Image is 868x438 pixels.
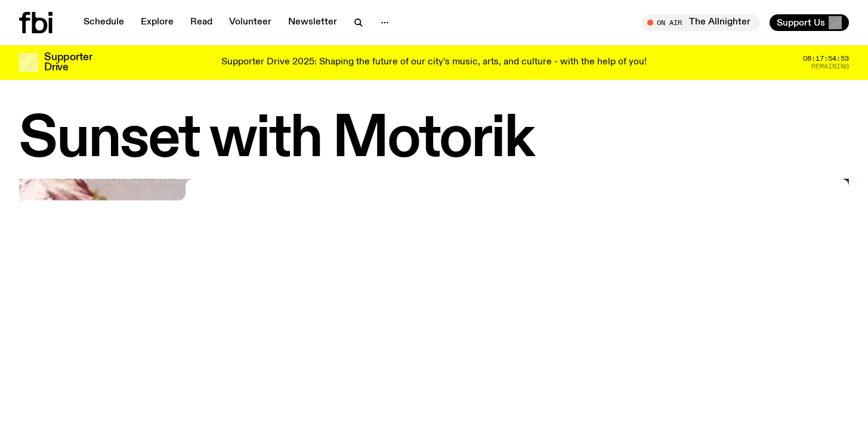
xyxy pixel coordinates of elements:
button: On AirThe Allnighter [641,14,760,31]
a: Read [183,14,220,31]
h1: Sunset with Motorik [19,113,849,167]
a: Explore [134,14,181,31]
span: Remaining [811,63,849,70]
a: Schedule [76,14,131,31]
button: Support Us [770,14,849,31]
a: Volunteer [222,14,279,31]
p: Supporter Drive 2025: Shaping the future of our city’s music, arts, and culture - with the help o... [221,57,647,68]
a: Newsletter [281,14,344,31]
h3: Supporter Drive [44,52,92,73]
span: Support Us [777,17,825,28]
span: 08:17:54:53 [803,55,849,62]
